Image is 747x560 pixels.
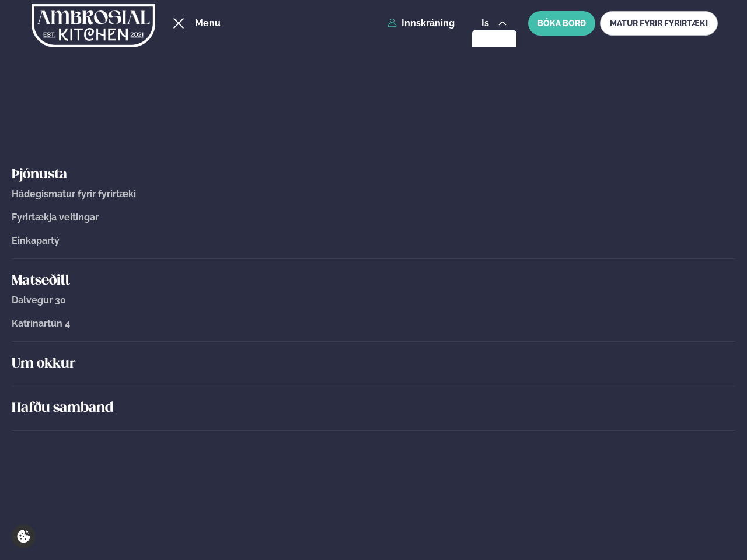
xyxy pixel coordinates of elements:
a: Innskráning [388,18,455,29]
img: logo [32,2,155,50]
span: Fyrirtækja veitingar [12,212,99,223]
span: Dalvegur 30 [12,295,66,306]
a: Hádegismatur fyrir fyrirtæki [12,189,735,199]
a: Hafðu samband [12,399,735,418]
span: Hádegismatur fyrir fyrirtæki [12,188,136,199]
a: Þjónusta [12,166,735,184]
a: Cookie settings [12,524,36,548]
button: is [472,19,516,28]
a: Fyrirtækja veitingar [12,212,735,223]
span: Einkapartý [12,235,60,246]
button: hamburger [172,16,186,30]
a: Matseðill [12,272,735,290]
button: BÓKA BORÐ [528,11,595,36]
a: Einkapartý [12,236,735,246]
a: Katrínartún 4 [12,318,735,329]
a: Dalvegur 30 [12,295,735,306]
span: Katrínartún 4 [12,318,70,329]
a: Um okkur [12,355,735,373]
a: MATUR FYRIR FYRIRTÆKI [600,11,718,36]
span: is [481,19,493,28]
